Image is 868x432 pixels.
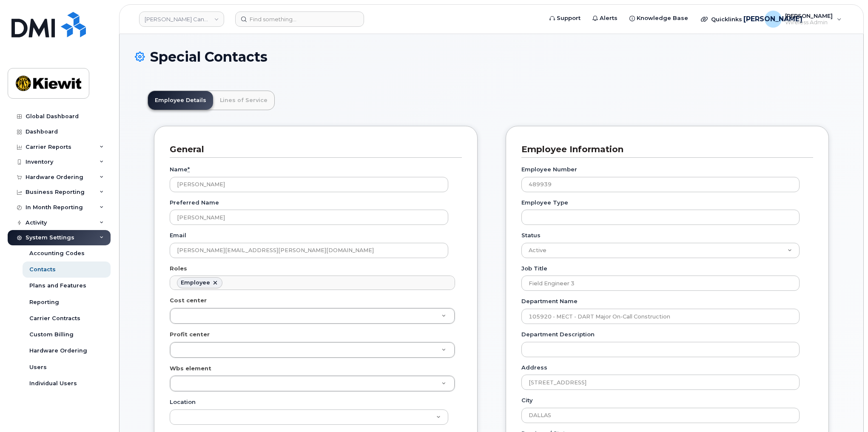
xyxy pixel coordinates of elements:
[521,264,547,273] label: Job Title
[521,231,541,239] label: Status
[148,91,213,110] a: Employee Details
[170,398,196,406] label: Location
[170,364,211,372] label: Wbs element
[170,330,210,338] label: Profit center
[521,199,568,207] label: Employee Type
[170,199,219,207] label: Preferred Name
[521,165,577,173] label: Employee Number
[188,166,190,173] abbr: required
[170,231,186,239] label: Email
[170,165,190,173] label: Name
[170,264,187,273] label: Roles
[521,396,533,404] label: City
[521,297,578,305] label: Department Name
[181,279,210,286] div: Employee
[521,364,547,372] label: Address
[135,49,848,64] h1: Special Contacts
[521,144,807,155] h3: Employee Information
[521,330,595,338] label: Department Description
[213,91,274,110] a: Lines of Service
[170,296,207,304] label: Cost center
[170,144,455,155] h3: General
